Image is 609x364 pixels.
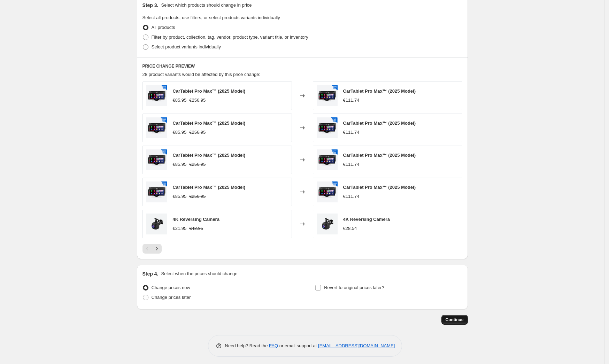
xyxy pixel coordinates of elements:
div: €21.95 [173,225,187,232]
img: HD_7_80x.png [317,85,338,106]
img: 3_3465c890-7ddf-43dc-a6a9-d48c5f4ee15b_80x.png [146,214,167,234]
p: Select when the prices should change [161,270,237,277]
span: Continue [446,317,464,323]
div: €111.74 [343,161,360,168]
div: €111.74 [343,97,360,104]
div: €85.95 [173,97,187,104]
strike: €256.95 [189,129,206,136]
img: HD_3_80x.png [317,181,338,202]
div: €28.54 [343,225,357,232]
h6: PRICE CHANGE PREVIEW [142,63,462,69]
img: HD_7_80x.png [146,85,167,106]
span: CarTablet Pro Max™ (2025 Model) [343,185,416,190]
a: FAQ [269,343,278,348]
span: CarTablet Pro Max™ (2025 Model) [173,88,246,94]
nav: Pagination [142,244,162,254]
span: CarTablet Pro Max™ (2025 Model) [343,88,416,94]
span: Select product variants individually [152,44,221,49]
button: Next [152,244,162,254]
span: or email support at [278,343,318,348]
img: HD_3_80x.png [146,181,167,202]
span: CarTablet Pro Max™ (2025 Model) [173,121,246,126]
p: Select which products should change in price [161,2,252,9]
button: Continue [441,315,468,325]
span: Change prices now [152,285,190,290]
span: Need help? Read the [225,343,269,348]
span: CarTablet Pro Max™ (2025 Model) [343,153,416,158]
div: €85.95 [173,161,187,168]
span: 28 product variants would be affected by this price change: [142,72,261,77]
span: All products [152,25,175,30]
div: €111.74 [343,193,360,200]
h2: Step 3. [142,2,159,9]
div: €85.95 [173,129,187,136]
span: Select all products, use filters, or select products variants individually [142,15,280,20]
h2: Step 4. [142,270,159,277]
span: Filter by product, collection, tag, vendor, product type, variant title, or inventory [152,34,308,40]
div: €85.95 [173,193,187,200]
a: [EMAIL_ADDRESS][DOMAIN_NAME] [318,343,395,348]
strike: €256.95 [189,161,206,168]
span: Revert to original prices later? [324,285,384,290]
span: CarTablet Pro Max™ (2025 Model) [343,121,416,126]
div: €111.74 [343,129,360,136]
span: CarTablet Pro Max™ (2025 Model) [173,153,246,158]
span: 4K Reversing Camera [173,217,219,222]
span: 4K Reversing Camera [343,217,390,222]
span: Change prices later [152,295,191,300]
img: HD_5_80x.png [317,117,338,138]
img: HD_5_80x.png [146,117,167,138]
strike: €256.95 [189,193,206,200]
img: HD_4_80x.png [317,149,338,170]
span: CarTablet Pro Max™ (2025 Model) [173,185,246,190]
img: 3_3465c890-7ddf-43dc-a6a9-d48c5f4ee15b_80x.png [317,214,338,234]
strike: €256.95 [189,97,206,104]
img: HD_4_80x.png [146,149,167,170]
strike: €42.95 [189,225,203,232]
